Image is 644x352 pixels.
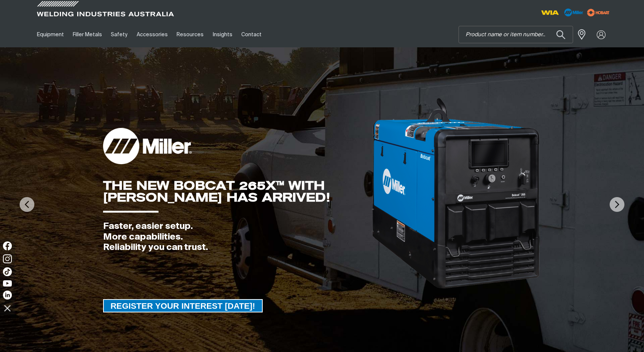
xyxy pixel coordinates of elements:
[3,280,12,287] img: YouTube
[3,267,12,276] img: TikTok
[103,180,371,203] div: THE NEW BOBCAT 265X™ WITH [PERSON_NAME] HAS ARRIVED!
[3,254,12,263] img: Instagram
[20,197,34,212] img: PrevArrow
[132,22,172,47] a: Accessories
[103,299,263,312] a: REGISTER YOUR INTEREST TODAY!
[33,22,68,47] a: Equipment
[585,7,612,18] img: miller
[3,291,12,299] img: LinkedIn
[1,302,14,314] img: hide socials
[208,22,236,47] a: Insights
[104,299,262,312] span: REGISTER YOUR INTEREST [DATE]!
[459,26,573,43] input: Product name or item number...
[610,197,624,212] img: NextArrow
[172,22,208,47] a: Resources
[103,221,371,253] div: Faster, easier setup. More capabilities. Reliability you can trust.
[237,22,266,47] a: Contact
[33,22,467,47] nav: Main
[3,241,12,250] img: Facebook
[106,22,132,47] a: Safety
[68,22,106,47] a: Filler Metals
[548,26,573,43] button: Search products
